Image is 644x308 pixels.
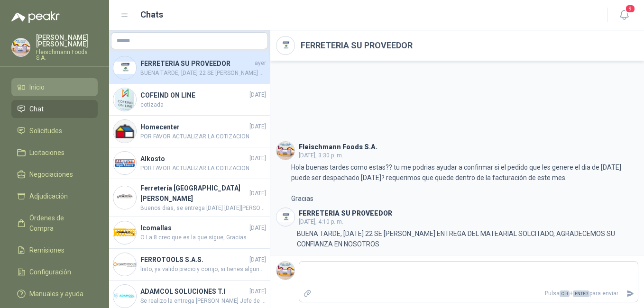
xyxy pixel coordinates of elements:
img: Company Logo [113,186,136,209]
p: BUENA TARDE, [DATE] 22 SE [PERSON_NAME] ENTREGA DEL MATEARIAL SOLCITADO, AGRADECEMOS SU CONFIANZA... [297,228,638,249]
a: Chat [11,100,98,118]
span: [DATE] [249,122,266,131]
span: listo, ya valido precio y corrijo, si tienes alguna duda llamame al 3132798393 [140,265,266,274]
span: Órdenes de Compra [29,213,89,234]
h4: Icomallas [140,223,248,233]
p: Pulsa + para enviar [315,285,623,302]
img: Company Logo [113,285,136,308]
a: Inicio [11,78,98,96]
img: Company Logo [113,221,136,244]
a: Company LogoAlkosto[DATE]POR FAVOR ACTUALIZAR LA COTIZACION [109,147,270,179]
img: Logo peakr [11,11,60,23]
a: Company LogoIcomallas[DATE]O La 8 creo que es la que sigue, Gracias [109,217,270,249]
h4: ADAMCOL SOLUCIONES T.I [140,286,248,297]
h3: FERRETERIA SU PROVEEDOR [299,211,392,216]
img: Company Logo [276,208,294,226]
span: BUENA TARDE, [DATE] 22 SE [PERSON_NAME] ENTREGA DEL MATEARIAL SOLCITADO, AGRADECEMOS SU CONFIANZA... [140,69,266,78]
img: Company Logo [276,142,294,160]
span: Licitaciones [29,147,64,158]
a: Solicitudes [11,122,98,140]
h4: COFEIND ON LINE [140,90,248,100]
span: ayer [255,59,266,68]
span: Configuración [29,267,71,277]
a: Configuración [11,263,98,281]
span: [DATE] [249,91,266,100]
a: Company LogoCOFEIND ON LINE[DATE]cotizada [109,84,270,116]
span: Adjudicación [29,191,68,201]
a: Remisiones [11,241,98,259]
h4: FERROTOOLS S.A.S. [140,254,248,265]
span: [DATE] [249,255,266,264]
h2: FERRETERIA SU PROVEEDOR [301,39,413,52]
span: Negociaciones [29,169,73,180]
span: cotizada [140,100,266,109]
a: Adjudicación [11,187,98,205]
span: Inicio [29,82,45,92]
span: Remisiones [29,245,64,255]
a: Company LogoFerretería [GEOGRAPHIC_DATA][PERSON_NAME][DATE]Buenos dias, se entrega [DATE] [DATE][... [109,179,270,217]
span: Buenos dias, se entrega [DATE] [DATE][PERSON_NAME] [140,204,266,213]
span: [DATE], 4:10 p. m. [299,218,343,225]
span: 9 [625,4,635,13]
label: Adjuntar archivos [299,285,315,302]
span: Solicitudes [29,126,62,136]
span: ENTER [573,290,589,297]
img: Company Logo [113,152,136,174]
a: Company LogoFERROTOOLS S.A.S.[DATE]listo, ya valido precio y corrijo, si tienes alguna duda llama... [109,249,270,281]
span: Manuales y ayuda [29,289,83,299]
a: Manuales y ayuda [11,285,98,303]
a: Licitaciones [11,144,98,162]
span: O La 8 creo que es la que sigue, Gracias [140,233,266,242]
h4: Alkosto [140,154,248,164]
span: POR FAVOR ACTUALIZAR LA COTIZACION [140,164,266,173]
p: Fleischmann Foods S.A. [36,49,98,61]
a: Órdenes de Compra [11,209,98,237]
span: POR FAVOR ACTUALIZAR LA COTIZACION [140,132,266,141]
span: [DATE], 3:30 p. m. [299,152,343,159]
button: Enviar [622,285,638,302]
img: Company Logo [113,56,136,79]
a: Company LogoFERRETERIA SU PROVEEDORayerBUENA TARDE, [DATE] 22 SE [PERSON_NAME] ENTREGA DEL MATEAR... [109,52,270,84]
img: Company Logo [113,120,136,143]
p: Hola buenas tardes como estas?? tu me podrias ayudar a confirmar si el pedido que les genere el d... [291,162,638,204]
img: Company Logo [276,262,294,280]
img: Company Logo [276,36,294,54]
span: Chat [29,104,44,114]
span: Ctrl [560,290,570,297]
a: Negociaciones [11,165,98,183]
h4: FERRETERIA SU PROVEEDOR [140,58,253,69]
h1: Chats [140,8,163,21]
span: Se realizo la entrega [PERSON_NAME] Jefe de recursos humanos, gracias [140,297,266,306]
img: Company Logo [12,38,30,56]
h4: Homecenter [140,122,248,132]
h4: Ferretería [GEOGRAPHIC_DATA][PERSON_NAME] [140,183,248,204]
h3: Fleischmann Foods S.A. [299,145,377,150]
img: Company Logo [113,88,136,111]
span: [DATE] [249,287,266,296]
span: [DATE] [249,189,266,198]
span: [DATE] [249,224,266,233]
span: [DATE] [249,154,266,163]
button: 9 [616,7,633,24]
p: [PERSON_NAME] [PERSON_NAME] [36,34,98,47]
img: Company Logo [113,253,136,276]
a: Company LogoHomecenter[DATE]POR FAVOR ACTUALIZAR LA COTIZACION [109,116,270,147]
